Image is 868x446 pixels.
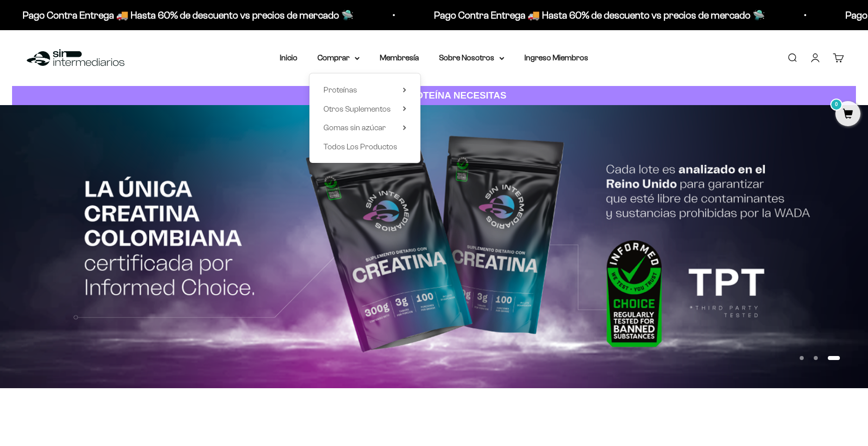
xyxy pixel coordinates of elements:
span: Otros Suplementos [323,105,391,113]
span: Proteínas [323,85,357,94]
a: Ingreso Miembros [524,53,588,62]
summary: Sobre Nosotros [439,51,504,64]
span: Todos Los Productos [323,142,397,151]
a: Todos Los Productos [323,140,406,153]
a: 0 [835,109,860,120]
summary: Comprar [317,51,360,64]
a: Membresía [380,53,419,62]
summary: Proteínas [323,83,406,97]
a: Inicio [280,53,297,62]
summary: Otros Suplementos [323,103,406,116]
p: Pago Contra Entrega 🚚 Hasta 60% de descuento vs precios de mercado 🛸 [20,7,351,23]
strong: CUANTA PROTEÍNA NECESITAS [362,90,507,101]
summary: Gomas sin azúcar [323,121,406,134]
a: CUANTA PROTEÍNA NECESITAS [12,86,856,106]
p: Pago Contra Entrega 🚚 Hasta 60% de descuento vs precios de mercado 🛸 [431,7,762,23]
mark: 0 [830,99,842,111]
span: Gomas sin azúcar [323,123,386,132]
